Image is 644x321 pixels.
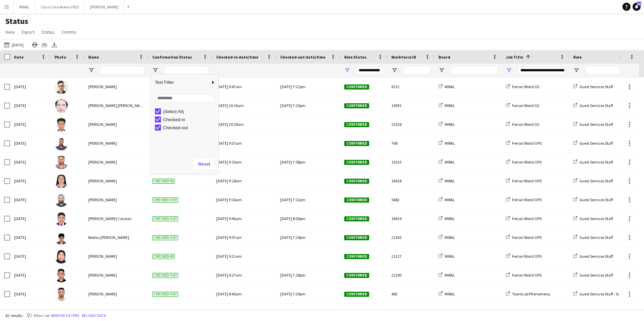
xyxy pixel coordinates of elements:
a: Ferrari World OPS [506,216,542,221]
span: Guest Services Staff [579,84,613,89]
a: Guest Services Staff [573,254,613,259]
a: MIRAL [439,122,455,127]
a: MIRAL [439,197,455,202]
input: Confirmation Status Filter Input [164,66,208,74]
input: Board Filter Input [451,66,498,74]
span: Checked-out [152,216,178,221]
a: Ferrari World OPS [506,141,542,146]
button: Open Filter Menu [344,67,350,73]
a: Ferrari World OPS [506,273,542,278]
button: Remove filters [50,312,80,319]
div: [DATE] [10,247,51,265]
span: [PERSON_NAME] [88,197,117,202]
a: MIRAL [439,159,455,165]
span: Export [22,29,35,35]
img: Abdulsalam Salom [55,118,68,132]
div: [DATE] [10,77,51,96]
div: [DATE] 9:57am [216,228,272,247]
span: Confirmed [344,103,369,108]
a: Ferrari World OPS [506,235,542,240]
div: [DATE] [10,266,51,284]
img: Mike jonathan Ladeza [55,269,68,282]
a: Ferrari World GS [506,122,539,127]
div: 21290 [387,266,434,284]
div: [DATE] [10,96,51,115]
span: [PERSON_NAME] [88,141,117,146]
a: Guest Services Staff [573,197,613,202]
span: Guest Services Staff [579,273,613,278]
span: Photo [55,55,66,60]
span: Confirmed [344,84,369,90]
span: Date [14,55,24,60]
a: MIRAL [439,84,455,89]
span: Guest Services Staff [579,103,613,108]
div: [DATE] [10,153,51,171]
a: 36 [633,3,641,11]
a: Ferrari World GS [506,84,539,89]
a: MIRAL [439,291,455,296]
span: Comms [61,29,76,35]
span: [PERSON_NAME] [88,291,117,296]
span: Guest Services Staff [579,178,613,183]
span: Guest Services Staff [579,216,613,221]
span: [PERSON_NAME] [88,84,117,89]
button: Open Filter Menu [152,67,158,73]
span: Ferrari World OPS [512,197,542,202]
span: [PERSON_NAME] [PERSON_NAME] [88,103,146,108]
span: Reetsu [PERSON_NAME] [88,235,129,240]
div: [DATE] 9:47am [216,77,272,96]
a: TeamLab Phenomena [506,291,550,296]
span: MIRAL [445,141,455,146]
span: MIRAL [445,273,455,278]
span: Confirmed [344,160,369,165]
button: MIRAL [14,0,35,13]
div: [DATE] 7:39pm [280,285,336,303]
span: MIRAL [445,159,455,165]
span: [PERSON_NAME] [88,178,117,183]
a: Status [39,28,57,36]
span: MIRAL [445,216,455,221]
span: Ferrari World OPS [512,141,542,146]
span: Confirmed [344,235,369,240]
span: MIRAL [445,84,455,89]
div: [DATE] [10,285,51,303]
span: Ferrari World GS [512,103,539,108]
div: [DATE] 9:21am [216,247,272,265]
span: Checked-out [152,292,178,297]
div: 14918 [387,172,434,190]
div: Column Filter [151,75,218,174]
span: Board [439,55,450,60]
img: Mohammad Alasadi [55,80,68,94]
a: MIRAL [439,254,455,259]
img: Aseeb Abdul Azeez [55,156,68,169]
a: MIRAL [439,235,455,240]
div: 21328 [387,115,434,134]
a: MIRAL [439,216,455,221]
span: View [5,29,15,35]
span: Guest Services Staff [579,122,613,127]
button: Reset [194,159,214,170]
div: 14933 [387,96,434,115]
div: [DATE] 7:58pm [280,153,336,171]
span: Ferrari World GS [512,122,539,127]
img: John paulo Punongbayan [55,99,68,113]
span: 2 filters set [31,313,50,318]
a: Guest Services Staff [573,216,613,221]
span: [PERSON_NAME] Catalan [88,216,132,221]
div: [DATE] 7:12pm [280,190,336,209]
div: [DATE] 7:25pm [280,96,336,115]
img: Sheena Catherine Pineda [55,250,68,263]
div: [DATE] 9:46am [216,209,272,228]
span: Ferrari World OPS [512,178,542,183]
span: Ferrari World GS [512,84,539,89]
span: Checked-in [152,254,175,259]
span: Name [88,55,99,60]
div: [DATE] [10,209,51,228]
span: Checked-out [152,273,178,278]
img: Robert Dawood [55,288,68,301]
a: View [3,28,18,36]
span: Confirmed [344,292,369,297]
div: [DATE] 7:21pm [280,77,336,96]
div: [DATE] [10,172,51,190]
div: 768 [387,134,434,152]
